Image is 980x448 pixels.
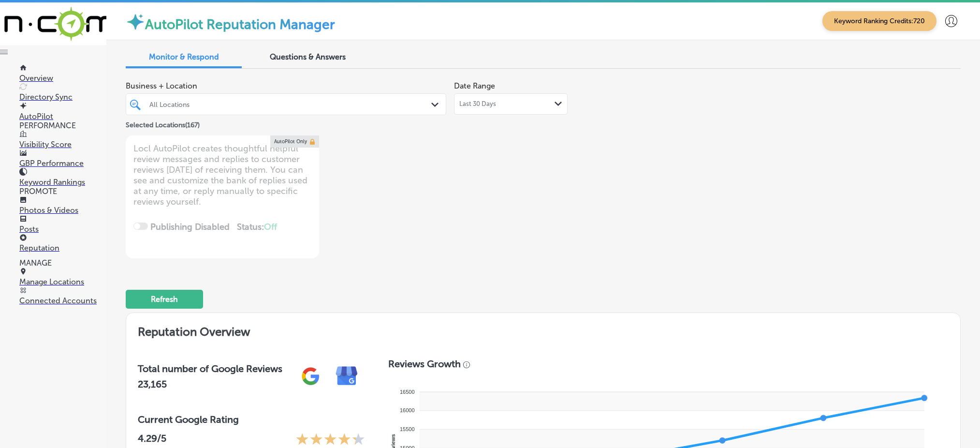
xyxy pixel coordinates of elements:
label: Date Range [454,81,495,90]
label: AutoPilot Reputation Manager [145,16,335,32]
p: Overview [19,74,106,83]
a: Keyword Rankings [19,168,106,187]
span: Business + Location [126,81,446,90]
a: GBP Performance [19,149,106,168]
a: Connected Accounts [19,287,106,305]
a: Reputation [19,234,106,253]
span: Monitor & Respond [149,52,219,61]
tspan: 16500 [400,389,415,395]
span: Keyword Ranking Credits: 720 [822,11,936,31]
span: Last 30 Days [459,100,496,108]
h3: Current Google Rating [138,414,365,425]
p: PROMOTE [19,187,106,196]
p: MANAGE [19,258,106,268]
p: Directory Sync [19,92,106,102]
p: Manage Locations [19,277,106,286]
p: Selected Locations ( 167 ) [126,117,200,129]
h2: Reputation Overview [126,313,960,346]
img: e7ababfa220611ac49bdb491a11684a6.png [329,358,365,394]
p: AutoPilot [19,112,106,121]
p: Connected Accounts [19,296,106,305]
a: AutoPilot [19,103,106,121]
a: Overview [19,64,106,83]
a: Visibility Score [19,131,106,149]
span: Questions & Answers [270,52,346,61]
button: Refresh [126,290,203,309]
div: 4.29 Stars [296,433,365,448]
p: GBP Performance [19,159,106,168]
tspan: 15500 [400,426,415,432]
p: 4.29 /5 [138,433,166,448]
div: All Locations [149,100,432,108]
a: Directory Sync [19,83,106,102]
p: PERFORMANCE [19,121,106,130]
h2: 23,165 [138,378,282,390]
h3: Total number of Google Reviews [138,363,282,374]
a: Manage Locations [19,268,106,286]
p: Posts [19,224,106,234]
p: Photos & Videos [19,206,106,215]
p: Visibility Score [19,140,106,149]
tspan: 16000 [400,407,415,413]
img: gPZS+5FD6qPJAAAAABJRU5ErkJggg== [293,358,329,394]
a: Photos & Videos [19,196,106,215]
p: Keyword Rankings [19,178,106,187]
img: autopilot-icon [126,12,145,31]
p: Reputation [19,243,106,253]
a: Posts [19,215,106,234]
h3: Reviews Growth [388,358,461,370]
